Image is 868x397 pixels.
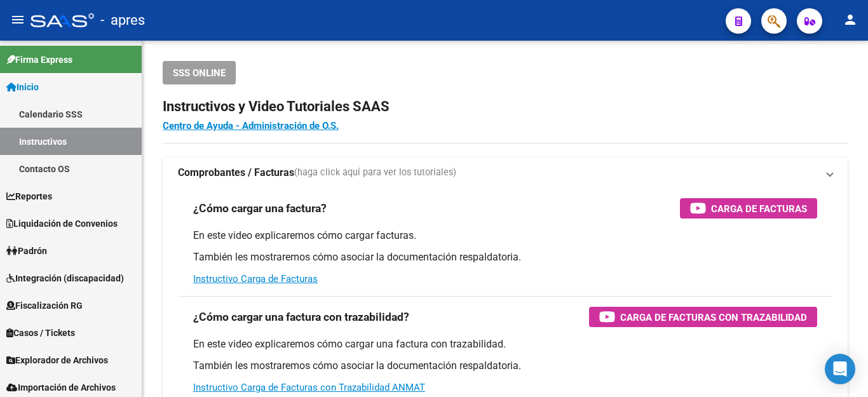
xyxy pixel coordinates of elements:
[6,189,52,203] span: Reportes
[193,199,327,217] h3: ¿Cómo cargar una factura?
[193,337,817,351] p: En este video explicaremos cómo cargar una factura con trazabilidad.
[10,12,25,27] mat-icon: menu
[6,353,108,367] span: Explorador de Archivos
[6,326,75,340] span: Casos / Tickets
[163,158,848,188] mat-expansion-panel-header: Comprobantes / Facturas(haga click aquí para ver los tutoriales)
[193,359,817,373] p: También les mostraremos cómo asociar la documentación respaldatoria.
[6,271,124,285] span: Integración (discapacidad)
[193,229,817,243] p: En este video explicaremos cómo cargar facturas.
[680,198,817,219] button: Carga de Facturas
[178,166,294,180] strong: Comprobantes / Facturas
[843,12,858,27] mat-icon: person
[163,95,848,119] h2: Instructivos y Video Tutoriales SAAS
[6,244,47,258] span: Padrón
[825,354,855,384] div: Open Intercom Messenger
[173,67,226,79] span: SSS ONLINE
[100,6,145,34] span: - apres
[711,201,807,217] span: Carga de Facturas
[6,217,118,231] span: Liquidación de Convenios
[6,380,116,394] span: Importación de Archivos
[6,53,72,67] span: Firma Express
[589,307,817,327] button: Carga de Facturas con Trazabilidad
[193,273,318,285] a: Instructivo Carga de Facturas
[163,120,339,131] a: Centro de Ayuda - Administración de O.S.
[294,166,456,180] span: (haga click aquí para ver los tutoriales)
[193,382,425,393] a: Instructivo Carga de Facturas con Trazabilidad ANMAT
[193,250,817,264] p: También les mostraremos cómo asociar la documentación respaldatoria.
[193,308,409,326] h3: ¿Cómo cargar una factura con trazabilidad?
[6,299,83,313] span: Fiscalización RG
[6,80,39,94] span: Inicio
[620,309,807,325] span: Carga de Facturas con Trazabilidad
[163,61,236,84] button: SSS ONLINE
